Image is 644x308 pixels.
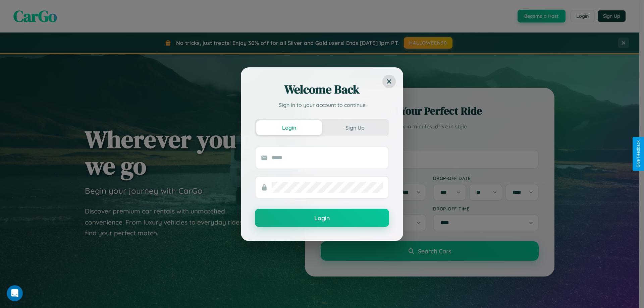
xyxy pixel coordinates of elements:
[322,120,388,135] button: Sign Up
[255,101,389,109] p: Sign in to your account to continue
[255,81,389,98] h2: Welcome Back
[636,140,641,168] div: Give Feedback
[7,285,23,301] iframe: Intercom live chat
[255,209,389,227] button: Login
[256,120,322,135] button: Login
